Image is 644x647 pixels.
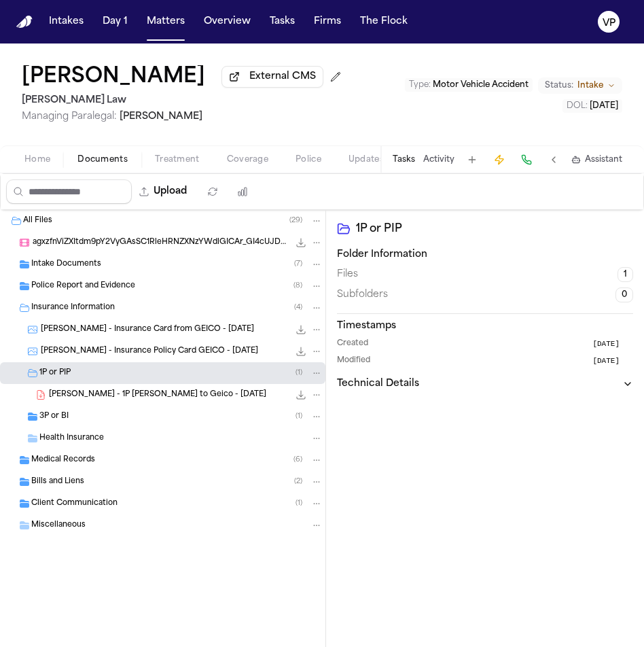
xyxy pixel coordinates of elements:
[409,81,431,89] span: Type :
[141,10,190,34] button: Matters
[393,154,415,165] button: Tasks
[296,500,302,507] span: ( 1 )
[39,433,104,444] span: Health Insurance
[296,369,302,377] span: ( 1 )
[567,102,588,110] span: DOL :
[592,338,620,350] span: [DATE]
[463,150,482,169] button: Add Task
[22,65,205,90] button: Edit matter name
[16,16,33,29] a: Home
[77,154,128,165] span: Documents
[31,476,84,488] span: Bills and Liens
[615,287,633,302] span: 0
[592,355,620,367] span: [DATE]
[294,260,302,268] span: ( 7 )
[590,102,618,110] span: [DATE]
[538,77,622,94] button: Change status from Intake
[296,154,321,165] span: Police
[618,267,633,282] span: 1
[337,288,388,302] span: Subfolders
[294,323,308,336] button: Download L. Hunter - Insurance Card from GEICO - 5.28.25
[337,377,633,391] button: Technical Details
[132,179,195,204] button: Upload
[592,355,633,367] button: [DATE]
[289,217,302,224] span: ( 29 )
[293,456,302,464] span: ( 6 )
[294,388,308,402] button: Download L. Hunter - 1P LOR to Geico - 10.7.25
[585,154,622,165] span: Assistant
[348,154,384,165] span: Updates
[294,236,308,249] button: Download agxzfnViZXItdm9pY2VyGAsSC1RleHRNZXNzYWdlGICAr_GI4cUJDA.mp4
[39,411,69,423] span: 3P or BI
[355,10,413,34] button: The Flock
[31,498,118,510] span: Client Communication
[308,10,346,34] button: Firms
[337,338,368,350] span: Created
[423,154,454,165] button: Activity
[517,150,536,169] button: Make a Call
[577,80,603,91] span: Intake
[490,150,509,169] button: Create Immediate Task
[337,268,358,281] span: Files
[337,319,633,333] h3: Timestamps
[571,154,622,165] button: Assistant
[22,111,117,122] span: Managing Paralegal:
[433,81,529,89] span: Motor Vehicle Accident
[31,281,135,292] span: Police Report and Evidence
[227,154,268,165] span: Coverage
[356,221,633,237] h2: 1P or PIP
[31,455,95,466] span: Medical Records
[31,520,86,531] span: Miscellaneous
[198,10,256,34] button: Overview
[294,304,302,311] span: ( 4 )
[337,355,370,367] span: Modified
[33,237,289,249] span: agxzfnViZXItdm9pY2VyGAsSC1RleHRNZXNzYWdlGICAr_GI4cUJDA.mp4
[405,78,533,92] button: Edit Type: Motor Vehicle Accident
[49,389,266,401] span: [PERSON_NAME] - 1P [PERSON_NAME] to Geico - [DATE]
[562,99,622,113] button: Edit DOL: 2025-09-25
[23,215,52,227] span: All Files
[294,478,302,485] span: ( 2 )
[6,179,132,204] input: Search files
[249,70,316,84] span: External CMS
[264,10,300,34] button: Tasks
[31,259,101,270] span: Intake Documents
[296,413,302,420] span: ( 1 )
[293,282,302,290] span: ( 8 )
[545,80,573,91] span: Status:
[155,154,200,165] span: Treatment
[592,338,633,350] button: [DATE]
[120,111,202,122] span: [PERSON_NAME]
[39,368,71,379] span: 1P or PIP
[41,346,258,357] span: [PERSON_NAME] - Insurance Policy Card GEICO - [DATE]
[337,377,419,391] h3: Technical Details
[22,92,346,109] h2: [PERSON_NAME] Law
[294,345,308,358] button: Download L. Hunter - Insurance Policy Card GEICO - 11.28.24
[24,154,50,165] span: Home
[221,66,323,88] button: External CMS
[43,10,89,34] button: Intakes
[41,324,254,336] span: [PERSON_NAME] - Insurance Card from GEICO - [DATE]
[16,16,33,29] img: Finch Logo
[31,302,115,314] span: Insurance Information
[97,10,133,34] button: Day 1
[22,65,205,90] h1: [PERSON_NAME]
[337,248,633,262] h3: Folder Information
